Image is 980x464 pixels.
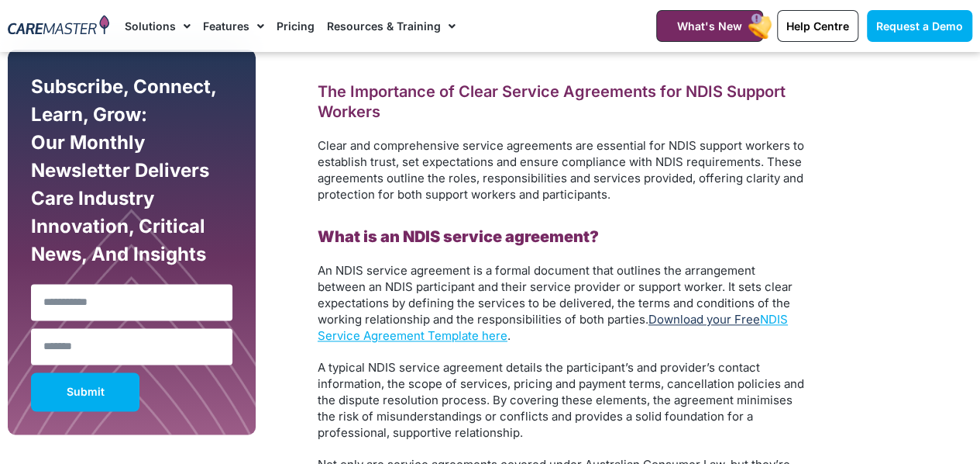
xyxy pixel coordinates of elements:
[318,263,793,327] span: An NDIS service agreement is a formal document that outlines the arrangement between an NDIS part...
[318,227,599,246] b: What is an NDIS service agreement?
[786,19,849,33] span: Help Centre
[677,19,742,33] span: What's New
[27,73,236,276] div: Subscribe, Connect, Learn, Grow: Our Monthly Newsletter Delivers Care Industry Innovation, Critic...
[318,312,788,343] a: NDIS Service Agreement Template here
[318,81,806,122] h2: The Importance of Clear Service Agreements for NDIS Support Workers
[648,312,760,327] a: Download your Free
[8,15,109,37] img: CareMaster Logo
[777,10,858,42] a: Help Centre
[318,138,804,202] span: Clear and comprehensive service agreements are essential for NDIS support workers to establish tr...
[67,388,105,396] span: Submit
[318,360,804,440] span: A typical NDIS service agreement details the participant’s and provider’s contact information, th...
[867,10,972,42] a: Request a Demo
[31,372,139,411] button: Submit
[656,10,763,42] a: What's New
[876,19,963,33] span: Request a Demo
[318,262,806,344] p: .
